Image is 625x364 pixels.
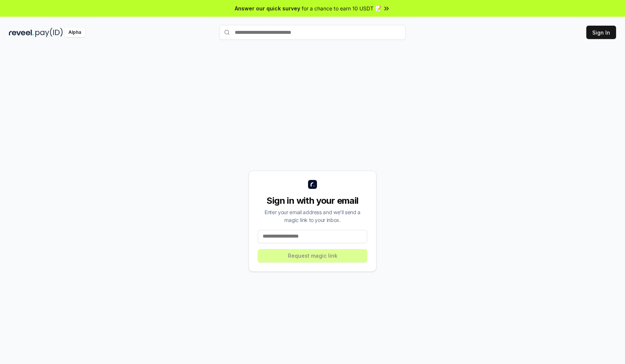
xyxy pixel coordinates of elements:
[586,26,616,39] button: Sign In
[308,180,317,189] img: logo_small
[235,4,300,12] span: Answer our quick survey
[9,28,34,37] img: reveel_dark
[302,4,381,12] span: for a chance to earn 10 USDT 📝
[258,208,367,224] div: Enter your email address and we’ll send a magic link to your inbox.
[258,195,367,207] div: Sign in with your email
[35,28,63,37] img: pay_id
[64,28,85,37] div: Alpha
